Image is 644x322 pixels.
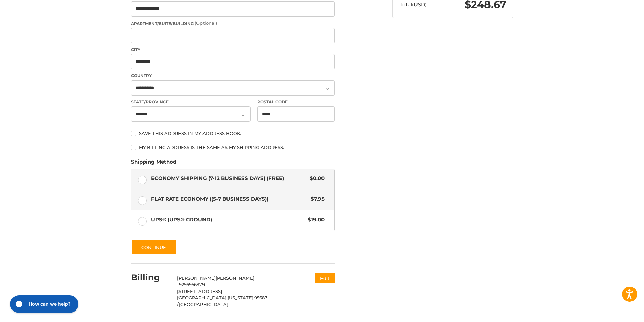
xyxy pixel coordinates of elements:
span: UPS® (UPS® Ground) [151,216,305,224]
label: City [131,47,335,53]
button: Continue [131,240,177,255]
span: Total (USD) [400,1,427,8]
span: 95687 / [177,295,267,307]
label: Country [131,73,335,79]
button: Edit [315,273,335,283]
span: [PERSON_NAME] [177,275,216,281]
span: Economy Shipping (7-12 Business Days) (Free) [151,175,307,182]
span: [GEOGRAPHIC_DATA], [177,295,228,300]
label: Postal Code [257,99,335,105]
label: My billing address is the same as my shipping address. [131,145,335,150]
span: $19.00 [304,216,325,224]
span: [GEOGRAPHIC_DATA] [179,302,228,307]
label: Save this address in my address book. [131,131,335,136]
span: [STREET_ADDRESS] [177,289,222,294]
span: $7.95 [307,195,325,203]
label: Apartment/Suite/Building [131,20,335,27]
iframe: Gorgias live chat messenger [7,293,80,315]
span: Flat Rate Economy ((5-7 Business Days)) [151,195,308,203]
span: 19256956979 [177,282,205,287]
h2: Billing [131,272,170,283]
legend: Shipping Method [131,158,176,169]
small: (Optional) [195,20,217,26]
span: [US_STATE], [228,295,254,300]
span: [PERSON_NAME] [216,275,254,281]
label: State/Province [131,99,251,105]
span: $0.00 [306,175,325,182]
